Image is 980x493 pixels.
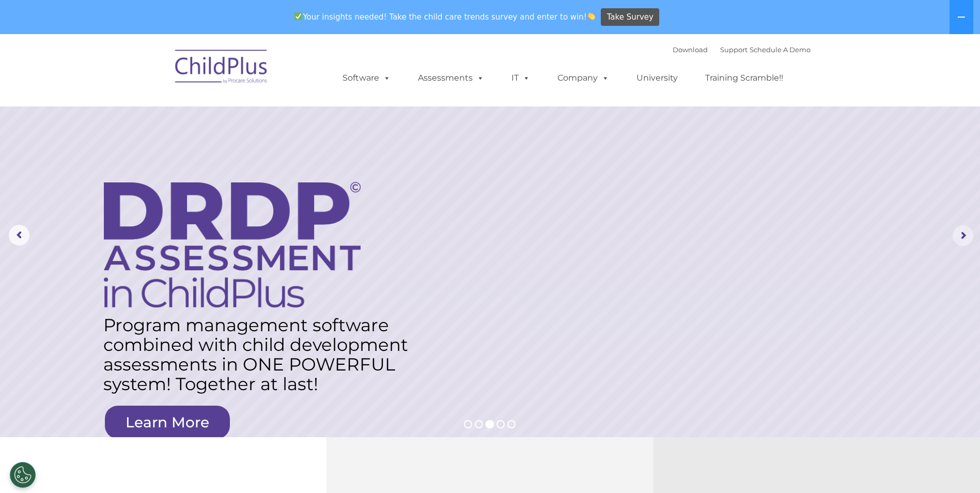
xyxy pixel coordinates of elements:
a: Company [547,68,619,88]
span: Phone number [144,111,188,118]
a: Download [673,45,708,54]
span: Take Survey [607,8,654,26]
img: ✅ [294,12,302,20]
a: Training Scramble!! [695,68,794,88]
img: 👏 [587,12,595,20]
a: Support [720,45,748,54]
a: Learn More [105,406,230,439]
a: University [626,68,688,88]
font: | [673,45,811,54]
a: Assessments [408,68,494,88]
button: Cookies Settings [10,462,36,488]
img: ChildPlus by Procare Solutions [170,42,273,94]
rs-layer: Program management software combined with child development assessments in ONE POWERFUL system! T... [103,315,417,394]
a: IT [501,68,540,88]
span: Last name [144,68,175,76]
a: Schedule A Demo [750,45,811,54]
span: Your insights needed! Take the child care trends survey and enter to win! [290,7,600,27]
a: Take Survey [601,8,659,26]
img: DRDP Assessment in ChildPlus [104,182,361,307]
a: Software [332,68,401,88]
